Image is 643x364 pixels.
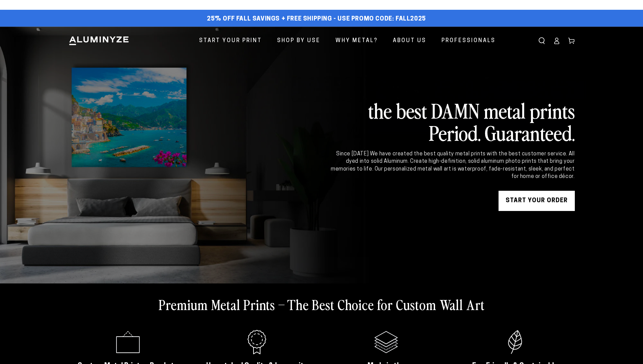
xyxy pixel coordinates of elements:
a: Professionals [436,32,501,50]
a: Shop By Use [272,32,325,50]
a: About Us [388,32,431,50]
summary: Search our site [534,33,549,48]
a: Why Metal? [330,32,383,50]
span: About Us [393,36,426,46]
span: Why Metal? [336,36,378,46]
a: START YOUR Order [499,191,575,211]
span: Professionals [441,36,495,46]
h2: Premium Metal Prints – The Best Choice for Custom Wall Art [159,296,485,313]
img: Aluminyze [69,36,129,46]
span: Shop By Use [277,36,320,46]
span: Start Your Print [199,36,262,46]
span: 25% off FALL Savings + Free Shipping - Use Promo Code: FALL2025 [207,16,426,23]
h2: the best DAMN metal prints Period. Guaranteed. [330,99,575,144]
a: Start Your Print [194,32,267,50]
div: Since [DATE] We have created the best quality metal prints with the best customer service. All dy... [330,150,575,181]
